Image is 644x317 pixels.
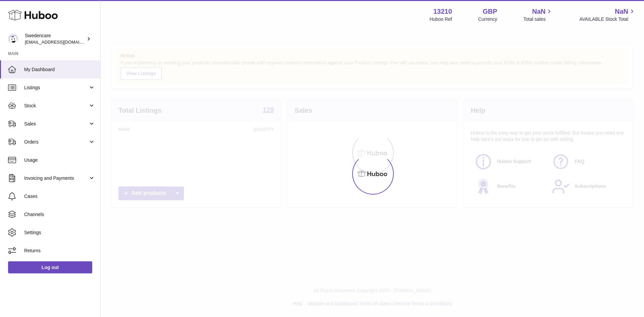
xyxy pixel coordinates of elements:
span: [EMAIL_ADDRESS][DOMAIN_NAME] [25,39,99,45]
a: NaN Total sales [523,7,553,22]
span: Listings [24,85,88,91]
span: AVAILABLE Stock Total [579,16,636,22]
span: Stock [24,103,88,109]
img: internalAdmin-13210@internal.huboo.com [8,34,18,44]
a: NaN AVAILABLE Stock Total [579,7,636,22]
span: Total sales [523,16,553,22]
div: Currency [478,16,497,22]
strong: GBP [483,7,497,16]
span: Sales [24,121,88,127]
strong: 13210 [433,7,452,16]
div: Swedencare [25,33,85,45]
span: My Dashboard [24,66,95,73]
span: Cases [24,193,95,200]
span: NaN [615,7,628,16]
a: Log out [8,261,92,273]
span: Invoicing and Payments [24,175,88,181]
span: Channels [24,211,95,218]
span: NaN [532,7,545,16]
span: Usage [24,157,95,163]
div: Huboo Ref [430,16,452,22]
span: Orders [24,139,88,145]
span: Returns [24,248,95,254]
span: Settings [24,229,95,236]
